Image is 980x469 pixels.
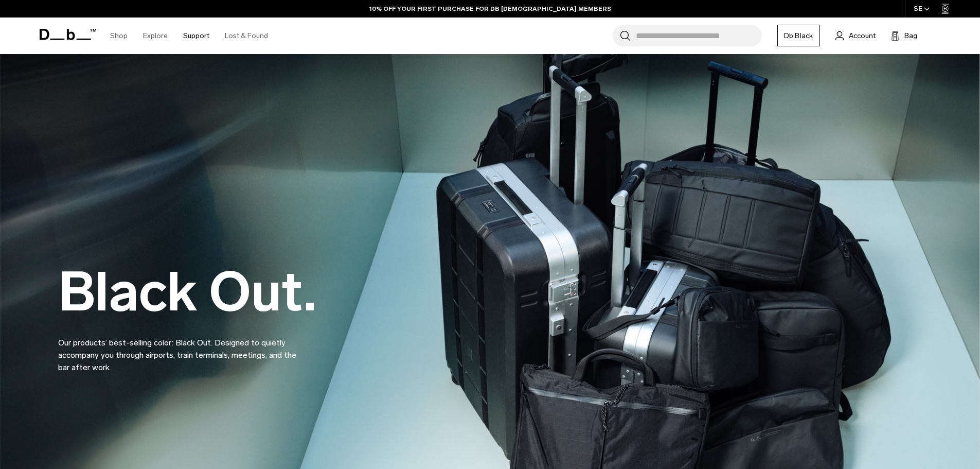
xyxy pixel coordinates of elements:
span: Bag [904,30,917,41]
p: Our products’ best-selling color: Black Out. Designed to quietly accompany you through airports, ... [58,324,305,374]
button: Bag [891,29,917,42]
a: Account [835,29,876,42]
a: Shop [110,18,128,54]
a: Explore [143,18,168,54]
h2: Black Out. [58,265,316,319]
a: Support [183,18,209,54]
a: 10% OFF YOUR FIRST PURCHASE FOR DB [DEMOGRAPHIC_DATA] MEMBERS [369,4,611,13]
span: Account [849,30,876,41]
a: Db Black [777,25,820,46]
nav: Main Navigation [102,18,276,54]
a: Lost & Found [225,18,268,54]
